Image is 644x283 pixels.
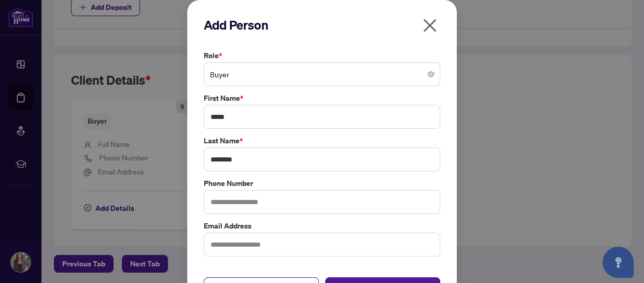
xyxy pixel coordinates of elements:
label: Phone Number [204,178,440,189]
label: First Name [204,92,440,104]
label: Role [204,50,440,61]
span: Buyer [210,64,434,84]
span: close [422,17,438,34]
span: close-circle [428,71,434,77]
label: Email Address [204,220,440,232]
h2: Add Person [204,17,440,33]
label: Last Name [204,135,440,146]
button: Open asap [603,247,634,278]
